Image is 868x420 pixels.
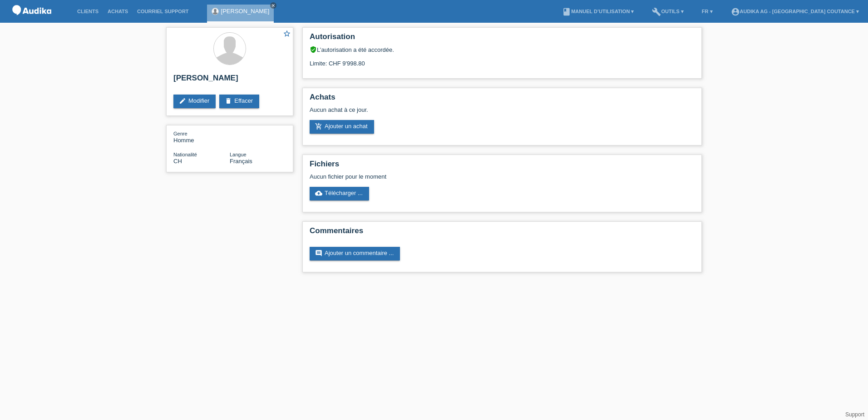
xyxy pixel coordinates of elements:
i: book [562,7,571,16]
h2: Fichiers [310,160,695,173]
span: Suisse [173,158,182,165]
h2: Commentaires [310,226,695,240]
div: Homme [173,130,230,144]
a: Support [845,411,864,418]
span: Genre [173,131,187,136]
a: account_circleAudika AG - [GEOGRAPHIC_DATA] Coutance ▾ [726,9,863,14]
i: cloud_upload [315,190,322,197]
i: account_circle [731,7,740,16]
a: star_border [283,30,291,39]
div: L’autorisation a été accordée. [310,46,695,53]
h2: Achats [310,93,695,106]
a: close [270,2,276,9]
div: Aucun achat à ce jour. [310,106,695,120]
i: delete [225,97,232,105]
a: editModifier [173,95,216,108]
i: comment [315,250,322,257]
h2: Autorisation [310,32,695,46]
a: buildOutils ▾ [647,9,688,14]
a: Courriel Support [133,9,193,14]
a: POS — MF Group [9,18,54,25]
a: bookManuel d’utilisation ▾ [557,9,638,14]
i: add_shopping_cart [315,123,322,130]
a: FR ▾ [697,9,717,14]
span: Français [230,158,252,165]
a: [PERSON_NAME] [221,8,270,15]
a: deleteEffacer [219,95,259,108]
div: Aucun fichier pour le moment [310,173,587,180]
h2: [PERSON_NAME] [173,74,286,87]
a: commentAjouter un commentaire ... [310,247,400,260]
a: Achats [103,9,133,14]
div: Limite: CHF 9'998.80 [310,53,695,67]
i: verified_user [310,46,317,53]
i: edit [179,97,186,105]
i: build [652,7,661,16]
i: close [271,3,276,8]
span: Nationalité [173,152,197,157]
a: cloud_uploadTélécharger ... [310,187,369,200]
span: Langue [230,152,247,157]
i: star_border [283,30,291,38]
a: add_shopping_cartAjouter un achat [310,120,374,134]
a: Clients [73,9,103,14]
